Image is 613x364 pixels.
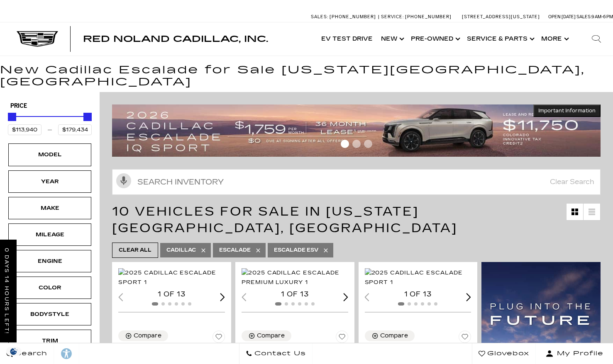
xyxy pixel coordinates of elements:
span: Clear All [119,245,151,255]
div: BodystyleBodystyle [8,303,91,325]
div: Compare [380,332,408,340]
button: Compare Vehicle [118,330,168,341]
section: Click to Open Cookie Consent Modal [4,347,23,356]
div: Year [29,177,71,186]
button: Save Vehicle [336,330,348,346]
img: 2509-September-FOM-Escalade-IQ-Lease9 [112,104,601,157]
div: 1 of 13 [365,290,471,299]
div: Color [29,283,71,292]
div: Next slide [220,293,225,301]
div: 1 / 2 [365,268,471,286]
button: Save Vehicle [212,330,225,346]
h5: Price [10,102,89,110]
a: Sales: [PHONE_NUMBER] [311,15,378,19]
div: Model [29,150,71,159]
div: Compare [257,332,285,340]
img: 2025 Cadillac Escalade Sport 1 [365,268,471,286]
img: 2025 Cadillac Escalade Sport 1 [118,268,225,286]
button: Open user profile menu [536,343,613,364]
img: Opt-Out Icon [4,347,23,356]
div: 1 of 13 [118,290,225,299]
button: More [537,22,571,56]
span: Contact Us [252,348,306,359]
div: ModelModel [8,143,91,166]
div: MakeMake [8,197,91,219]
input: Maximum [58,124,92,135]
div: Minimum Price [8,113,16,121]
span: 10 Vehicles for Sale in [US_STATE][GEOGRAPHIC_DATA], [GEOGRAPHIC_DATA] [112,204,457,235]
button: Important Information [533,104,601,117]
a: Service & Parts [463,22,537,56]
div: Trim [29,336,71,345]
span: Important Information [538,107,596,114]
span: My Profile [554,348,603,359]
span: Sales: [311,14,328,19]
span: Service: [381,14,404,19]
span: Glovebox [485,348,529,359]
img: Cadillac Dark Logo with Cadillac White Text [17,31,58,47]
a: Pre-Owned [407,22,463,56]
button: Compare Vehicle [242,330,291,341]
a: Service: [PHONE_NUMBER] [378,15,454,19]
span: Go to slide 2 [352,140,361,148]
div: Engine [29,257,71,266]
a: [STREET_ADDRESS][US_STATE] [462,14,540,19]
div: Next slide [466,293,471,301]
div: Compare [134,332,161,340]
div: MileageMileage [8,223,91,246]
span: Search [13,348,47,359]
button: Compare Vehicle [365,330,415,341]
a: Glovebox [472,343,536,364]
span: 9 AM-6 PM [591,14,613,19]
div: Mileage [29,230,71,239]
span: Sales: [576,14,591,19]
img: 2025 Cadillac Escalade Premium Luxury 1 [242,268,348,286]
span: Red Noland Cadillac, Inc. [83,34,268,44]
span: Open [DATE] [548,14,576,19]
div: EngineEngine [8,250,91,272]
span: Cadillac [166,245,196,255]
div: 1 of 13 [242,290,348,299]
div: Bodystyle [29,310,71,319]
span: Escalade ESV [274,245,318,255]
span: Escalade [219,245,251,255]
div: 1 / 2 [242,268,348,286]
a: EV Test Drive [317,22,377,56]
span: [PHONE_NUMBER] [405,14,452,19]
a: Red Noland Cadillac, Inc. [83,35,268,43]
button: Save Vehicle [459,330,471,346]
div: Make [29,204,71,213]
div: 1 / 2 [118,268,225,286]
div: ColorColor [8,277,91,299]
input: Search Inventory [112,169,601,195]
div: TrimTrim [8,330,91,352]
span: [PHONE_NUMBER] [330,14,376,19]
div: Price [8,110,92,135]
a: New [377,22,407,56]
div: Maximum Price [83,113,92,121]
span: Go to slide 1 [341,140,349,148]
div: YearYear [8,170,91,193]
span: Go to slide 3 [364,140,372,148]
div: Next slide [343,293,348,301]
input: Minimum [8,124,42,135]
a: Contact Us [239,343,313,364]
svg: Click to toggle on voice search [116,173,131,188]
